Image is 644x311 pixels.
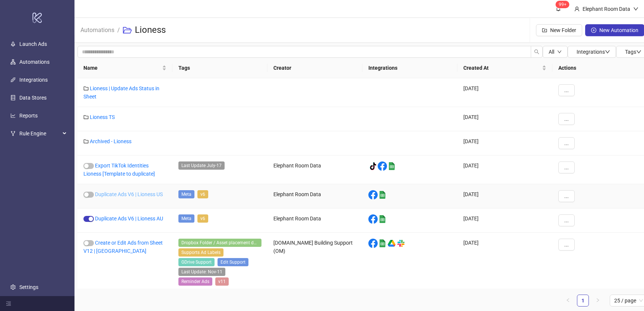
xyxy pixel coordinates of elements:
button: ... [558,161,575,173]
button: ... [558,239,575,251]
th: Integrations [362,58,457,78]
button: ... [558,190,575,202]
span: search [534,49,539,54]
span: Created At [463,64,540,72]
div: [DATE] [457,184,552,208]
button: ... [558,84,575,96]
span: Last Update July-17 [178,161,225,170]
button: ... [558,113,575,125]
span: fork [10,131,16,136]
span: ... [564,193,569,199]
button: left [562,295,574,307]
button: New Folder [536,24,582,36]
span: Name [83,64,161,72]
div: Elephant Room Data [267,184,362,208]
span: down [605,49,610,54]
span: ... [564,217,569,223]
span: left [566,298,570,302]
span: menu-fold [6,301,11,306]
span: plus-circle [591,28,596,33]
div: [DATE] [457,78,552,107]
span: Meta [178,190,194,198]
span: GDrive Support [178,258,215,266]
div: Elephant Room Data [267,208,362,233]
a: Archived - Lioness [90,138,131,144]
li: 1 [577,295,589,307]
span: v6 [197,190,208,198]
button: Alldown [543,46,568,58]
span: folder [83,139,89,144]
a: Data Stores [19,95,47,101]
li: / [117,18,120,42]
span: folder-add [542,28,547,33]
span: 25 / page [614,295,643,306]
div: [DATE] [457,155,552,184]
span: bell [556,6,561,11]
a: Automations [19,59,50,65]
span: ... [564,116,569,122]
span: folder-open [123,26,132,35]
span: ... [564,164,569,170]
a: Launch Ads [19,41,47,47]
div: [DATE] [457,233,552,293]
span: folder [83,114,89,120]
th: Tags [172,58,267,78]
span: right [596,298,600,302]
th: Creator [267,58,362,78]
a: Duplicate Ads V6 | Lioness US [95,191,163,197]
span: Integrations [577,49,610,55]
th: Created At [457,58,552,78]
a: Reports [19,113,38,119]
div: [DATE] [457,208,552,233]
li: Next Page [592,295,604,307]
div: Elephant Room Data [580,5,633,13]
span: New Automation [599,27,638,33]
h3: Lioness [135,24,166,36]
button: Integrationsdown [568,46,616,58]
span: folder [83,86,89,91]
span: Supports Ad Labels [178,248,223,257]
span: down [557,50,562,54]
span: v6 [197,214,208,223]
a: Duplicate Ads V6 | Lioness AU [95,216,163,222]
span: Reminder Ads [178,277,212,286]
span: Last Update: Nov-11 [178,268,225,276]
span: user [574,6,580,12]
span: Rule Engine [19,126,60,141]
span: ... [564,87,569,93]
span: down [636,49,641,54]
sup: 1584 [556,1,570,8]
li: Previous Page [562,295,574,307]
span: All [549,49,554,55]
div: [DATE] [457,107,552,131]
span: Meta [178,214,194,223]
span: New Folder [550,27,576,33]
a: Create or Edit Ads from Sheet V12 | [GEOGRAPHIC_DATA] [83,240,163,254]
span: v11 [215,277,229,286]
div: Elephant Room Data [267,155,362,184]
span: ... [564,242,569,248]
a: Lioness TS [90,114,115,120]
span: Dropbox Folder / Asset placement detection [178,239,261,247]
a: Integrations [19,77,48,83]
span: ... [564,140,569,146]
span: Tags [625,49,641,55]
button: ... [558,214,575,226]
div: [DOMAIN_NAME] Building Support (OM) [267,233,362,293]
span: Edit Support [218,258,248,266]
a: Export TikTok Identities Lioness [Template to duplicate] [83,163,155,177]
a: 1 [577,295,589,306]
a: Automations [79,25,116,34]
span: down [633,6,638,12]
div: [DATE] [457,131,552,155]
a: Settings [19,284,38,290]
a: Lioness | Update Ads Status in Sheet [83,85,159,100]
button: right [592,295,604,307]
button: ... [558,137,575,149]
th: Name [77,58,172,78]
